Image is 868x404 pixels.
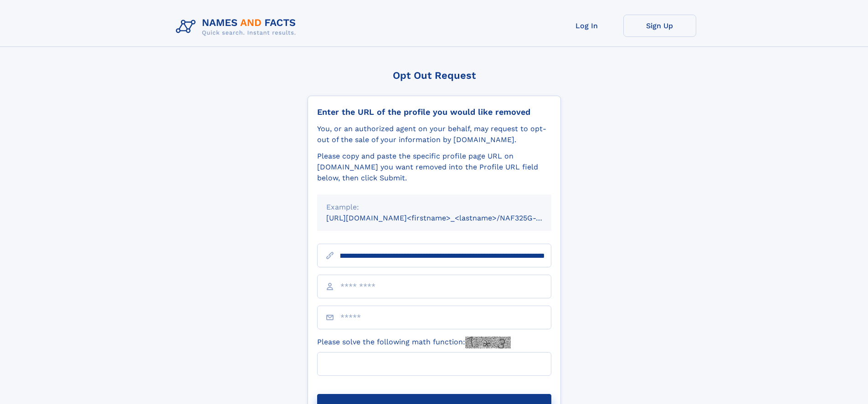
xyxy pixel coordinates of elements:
[326,214,569,222] small: [URL][DOMAIN_NAME]<firstname>_<lastname>/NAF325G-xxxxxxxx
[317,337,511,348] label: Please solve the following math function:
[317,151,551,184] div: Please copy and paste the specific profile page URL on [DOMAIN_NAME] you want removed into the Pr...
[317,107,551,117] div: Enter the URL of the profile you would like removed
[172,15,303,39] img: Logo Names and Facts
[550,15,623,37] a: Log In
[317,123,551,145] div: You, or an authorized agent on your behalf, may request to opt-out of the sale of your informatio...
[326,202,542,213] div: Example:
[623,15,696,37] a: Sign Up
[308,70,561,81] div: Opt Out Request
